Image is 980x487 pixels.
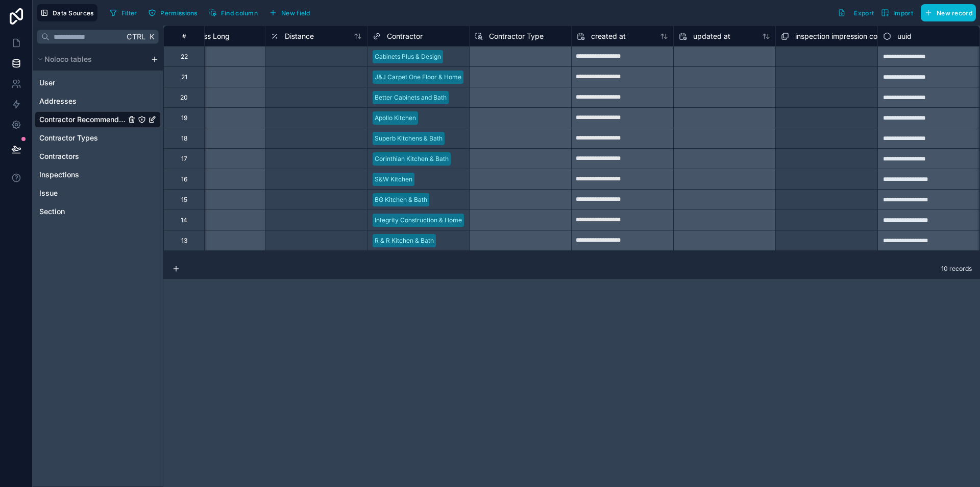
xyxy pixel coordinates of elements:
[181,114,187,122] div: 19
[181,216,187,224] div: 14
[181,237,187,245] div: 13
[205,5,261,20] button: Find column
[37,4,97,21] button: Data Sources
[144,5,201,20] button: Permissions
[795,31,901,41] span: inspection impression collection
[181,155,187,163] div: 17
[937,9,972,17] span: New record
[160,9,197,17] span: Permissions
[591,31,626,41] span: created at
[144,5,205,20] a: Permissions
[375,52,441,61] div: Cabinets Plus & Design
[285,31,314,41] span: Distance
[281,9,310,17] span: New field
[53,9,94,17] span: Data Sources
[693,31,730,41] span: updated at
[921,4,976,21] button: New record
[387,31,423,41] span: Contractor
[941,265,972,273] span: 10 records
[181,134,187,143] div: 18
[375,154,449,164] div: Corinthian Kitchen & Bath
[375,93,447,102] div: Better Cabinets and Bath
[106,5,141,20] button: Filter
[121,9,137,17] span: Filter
[854,9,874,17] span: Export
[834,4,877,21] button: Export
[180,94,188,102] div: 20
[375,134,443,143] div: Superb Kitchens & Bath
[375,73,461,82] div: J&J Carpet One Floor & Home
[893,9,913,17] span: Import
[375,216,499,225] div: Integrity Construction & Home Renovations
[148,33,155,40] span: K
[181,73,187,81] div: 21
[375,195,427,204] div: BG Kitchen & Bath
[181,175,187,183] div: 16
[126,30,146,43] span: Ctrl
[375,236,434,245] div: R & R Kitchen & Bath
[375,113,416,123] div: Apollo Kitchen
[489,31,544,41] span: Contractor Type
[181,196,187,204] div: 15
[897,31,912,41] span: uuid
[183,31,230,41] span: Address Long
[171,32,197,40] div: #
[221,9,258,17] span: Find column
[181,53,188,61] div: 22
[917,4,976,21] a: New record
[265,5,314,20] button: New field
[375,175,412,184] div: S&W Kitchen
[877,4,917,21] button: Import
